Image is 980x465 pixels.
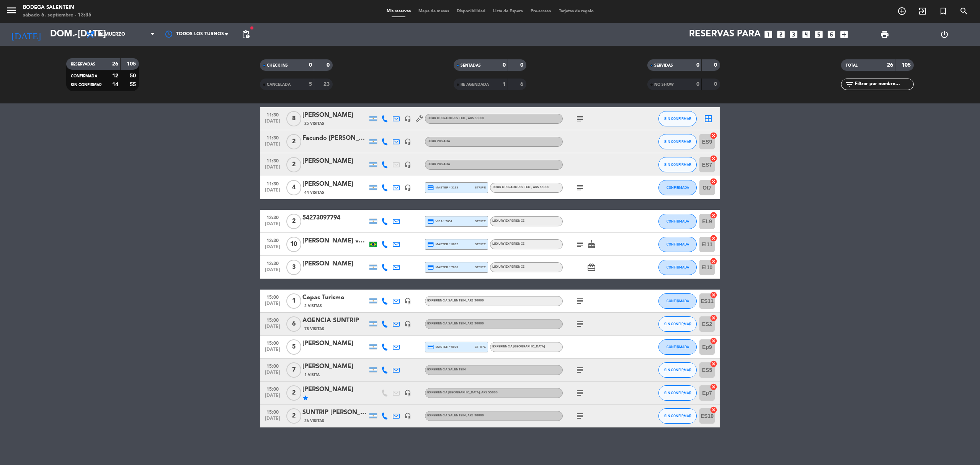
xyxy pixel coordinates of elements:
span: LUXURY EXPERIENCE [492,219,524,223]
button: SIN CONFIRMAR [658,362,697,378]
i: subject [575,411,585,421]
i: looks_5 [814,29,824,39]
div: sábado 6. septiembre - 13:35 [23,11,91,19]
span: 5 [286,339,301,355]
i: headset_mic [404,413,411,419]
i: border_all [704,114,713,123]
i: headset_mic [404,321,411,327]
i: looks_one [763,29,773,39]
div: Cepas Turismo [302,293,367,303]
strong: 0 [327,62,331,68]
span: 6 [286,316,301,332]
i: looks_4 [801,29,811,39]
span: Disponibilidad [453,9,489,13]
i: headset_mic [404,298,411,305]
span: 2 [286,385,301,401]
div: Facundo [PERSON_NAME] [302,133,367,143]
button: CONFIRMADA [658,339,697,355]
span: , ARS 55000 [466,117,484,120]
span: Mis reservas [383,9,415,13]
div: [PERSON_NAME] [302,179,367,189]
span: [DATE] [263,142,282,151]
span: Experiencia [GEOGRAPHIC_DATA] [492,345,545,348]
span: [DATE] [263,324,282,333]
i: cancel [710,406,717,414]
span: pending_actions [241,30,250,39]
i: menu [6,5,17,16]
span: 15:00 [263,315,282,324]
span: CONFIRMADA [666,185,689,190]
span: [DATE] [263,165,282,174]
span: CONFIRMADA [666,242,689,246]
i: credit_card [427,344,434,350]
span: , ARS 30000 [466,299,484,302]
div: [PERSON_NAME] varsone [PERSON_NAME] [302,236,367,246]
span: Tour operadores tco. [427,117,484,120]
span: 25 Visitas [304,121,324,127]
span: 7 [286,362,301,378]
div: [PERSON_NAME] [302,385,367,395]
div: LOG OUT [915,23,974,46]
strong: 26 [887,62,893,68]
span: 11:30 [263,179,282,188]
span: 44 Visitas [304,190,324,196]
div: [PERSON_NAME] [302,362,367,372]
span: CONFIRMADA [666,345,689,349]
span: stripe [475,344,486,349]
span: Experiencia Salentein [427,299,484,302]
button: SIN CONFIRMAR [658,385,697,401]
i: cancel [710,155,717,162]
span: SENTADAS [461,64,481,67]
i: headset_mic [404,115,411,122]
span: [DATE] [263,393,282,402]
span: 3 [286,260,301,275]
span: 2 Visitas [304,303,322,309]
span: LUXURY EXPERIENCE [492,242,524,246]
i: credit_card [427,264,434,271]
strong: 0 [714,82,719,87]
span: Reservas para [689,29,761,40]
i: cake [587,240,596,249]
i: credit_card [427,184,434,191]
i: filter_list [845,80,854,89]
i: add_box [839,29,849,39]
span: CONFIRMADA [666,219,689,223]
span: stripe [475,265,486,270]
i: subject [575,114,585,123]
div: AGENCIA SUNTRIP [302,316,367,326]
span: RE AGENDADA [461,83,489,87]
strong: 26 [112,61,118,67]
i: power_settings_new [940,30,949,39]
strong: 0 [714,62,719,68]
i: credit_card [427,218,434,225]
strong: 0 [696,62,699,68]
span: RESERVADAS [71,62,95,66]
span: Tour Posada [427,163,450,166]
span: Experiencia [GEOGRAPHIC_DATA] [427,391,498,394]
i: headset_mic [404,390,411,396]
span: NO SHOW [654,83,674,87]
span: 11:30 [263,110,282,119]
span: CONFIRMADA [666,299,689,303]
span: SIN CONFIRMAR [664,391,691,395]
span: [DATE] [263,221,282,230]
i: add_circle_outline [897,7,906,16]
i: subject [575,319,585,329]
i: cancel [710,337,717,345]
span: Pre-acceso [527,9,555,13]
div: [PERSON_NAME] [302,156,367,166]
span: , ARS 55000 [480,391,498,394]
strong: 0 [520,62,525,68]
span: [DATE] [263,267,282,276]
span: SIN CONFIRMAR [664,322,691,326]
span: 15:00 [263,361,282,370]
i: looks_6 [826,29,836,39]
i: cancel [710,178,717,185]
span: 2 [286,214,301,229]
span: TOTAL [846,64,857,67]
button: SIN CONFIRMAR [658,134,697,149]
span: master * 5905 [427,344,458,350]
strong: 0 [696,82,699,87]
button: CONFIRMADA [658,293,697,309]
span: stripe [475,185,486,190]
